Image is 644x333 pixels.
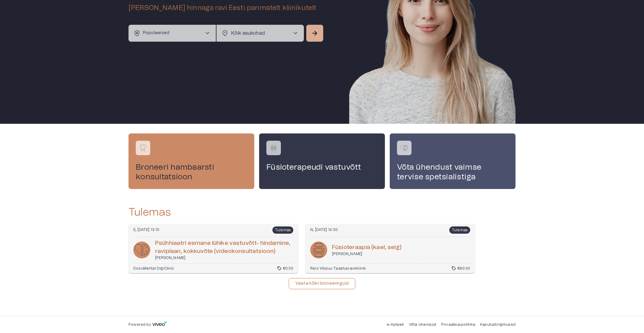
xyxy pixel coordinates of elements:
[306,25,323,42] button: Search
[451,266,456,271] span: sell
[269,143,278,152] img: Füsioterapeudi vastuvõtt logo
[387,323,404,326] a: e-Apteek
[277,266,282,271] span: sell
[310,266,366,271] p: Reio Vilipuu Taastusravikliinik
[221,30,229,37] span: location_on
[128,206,171,219] h2: Tulemas
[155,255,293,261] p: [PERSON_NAME]
[400,143,409,152] img: Võta ühendust vaimse tervise spetsialistiga logo
[283,266,293,271] p: €0.00
[305,224,475,274] a: Navigate to booking details
[311,30,318,37] span: arrow_forward
[272,226,293,234] span: Tulemas
[155,239,293,255] h6: Psüh­hi­aa­tri es­mane lühike vas­tu­võtt- hin­damine, raviplaan, kokku­võte (videokon­sul­tat­si...
[128,133,254,189] a: Navigate to service booking
[143,30,170,36] p: Populaarsed
[332,244,402,252] h6: Fü­sioter­aapia (kael, selg)
[441,323,475,326] a: Privaatsuspoliitika
[289,278,355,289] button: Vaata kõiki broneeringuid
[295,280,349,287] p: Vaata kõiki broneeringuid
[332,251,402,257] p: [PERSON_NAME]
[390,133,516,189] a: Navigate to service booking
[133,30,141,37] span: health_and_safety
[292,30,299,37] span: chevron_right
[259,133,385,189] a: Navigate to service booking
[136,162,247,182] h4: Broneeri hambaarsti konsultatsioon
[128,322,151,327] p: Powered by
[133,227,160,232] p: E, [DATE] 13:10
[128,4,324,12] h5: [PERSON_NAME] hinnaga ravi Eesti parimatelt kliinikutelt
[457,266,470,271] p: €60.00
[449,226,470,234] span: Tulemas
[310,227,338,232] p: N, [DATE] 10:30
[409,322,436,327] p: Võta ühendust
[138,143,148,152] img: Broneeri hambaarsti konsultatsioon logo
[231,30,282,37] p: Kõik asukohad
[133,266,174,271] p: DocuMental DigiClinic
[480,323,516,326] a: Kasutustingimused
[128,224,298,274] a: Navigate to booking details
[266,162,378,172] h4: Füsioterapeudi vastuvõtt
[397,162,508,182] h4: Võta ühendust vaimse tervise spetsialistiga
[128,25,216,42] button: health_and_safetyPopulaarsedchevron_right
[204,30,211,37] span: chevron_right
